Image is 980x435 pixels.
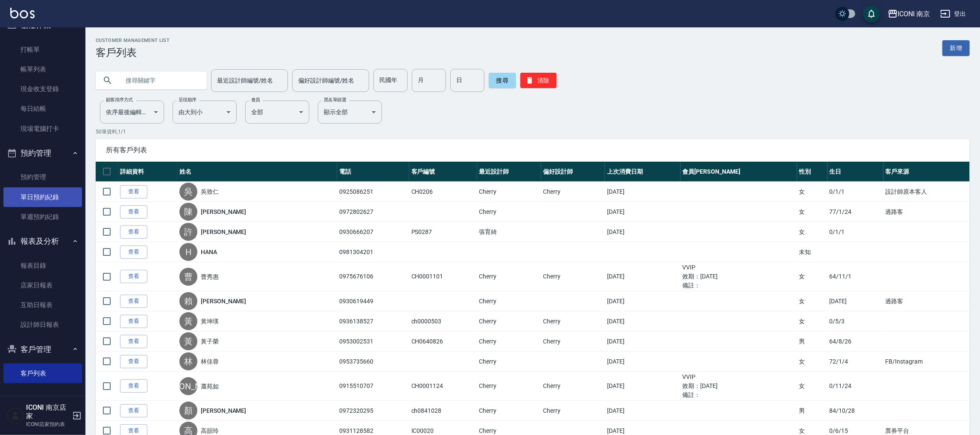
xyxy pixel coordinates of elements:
td: Cherry [477,331,541,352]
td: Cherry [477,311,541,331]
a: 查看 [120,335,147,348]
label: 呈現順序 [179,97,197,103]
td: Cherry [541,262,605,291]
div: 陳 [179,203,197,221]
td: 72/1/4 [827,352,883,372]
td: Cherry [477,262,541,291]
div: H [179,243,197,261]
ul: 效期： [DATE] [683,272,795,281]
h2: Customer Management List [96,38,170,43]
div: 黃 [179,312,197,330]
div: 顯示全部 [318,101,382,124]
td: 0930666207 [337,222,409,242]
td: Cherry [477,202,541,222]
label: 黑名單篩選 [324,97,346,103]
td: [DATE] [605,372,680,401]
a: HANA [201,248,217,256]
td: ch0841028 [409,401,477,421]
a: [PERSON_NAME] [201,207,246,216]
button: 報表及分析 [3,230,82,252]
td: CH0206 [409,182,477,202]
ul: VVIP [683,373,795,382]
td: 未知 [797,242,827,262]
td: 女 [797,202,827,222]
button: ICONI 南京 [884,5,934,23]
td: 設計師原本客人 [883,182,970,202]
label: 顧客排序方式 [106,97,133,103]
ul: 備註： [683,391,795,399]
td: [DATE] [605,222,680,242]
a: 店家日報表 [3,275,82,295]
td: 0953735660 [337,352,409,372]
td: Cherry [477,182,541,202]
td: 女 [797,291,827,311]
div: 黃 [179,332,197,350]
td: [DATE] [605,331,680,352]
div: 賴 [179,292,197,310]
a: [PERSON_NAME] [201,406,246,415]
div: 由大到小 [173,101,237,124]
td: Cherry [477,291,541,311]
a: [PERSON_NAME] [201,297,246,305]
td: Cherry [541,401,605,421]
td: [DATE] [605,182,680,202]
th: 會員[PERSON_NAME] [681,162,797,182]
td: [DATE] [605,262,680,291]
a: 客戶列表 [3,364,82,383]
td: [DATE] [605,311,680,331]
a: 查看 [120,225,147,239]
th: 姓名 [177,162,337,182]
div: 許 [179,223,197,241]
button: 客戶管理 [3,338,82,361]
td: 0915510707 [337,372,409,401]
a: 查看 [120,246,147,259]
a: 報表目錄 [3,256,82,275]
td: Cherry [541,182,605,202]
a: 查看 [120,270,147,283]
a: 林佳蓉 [201,357,219,366]
div: 曹 [179,268,197,286]
p: ICONI店家預約表 [26,420,70,428]
th: 客戶編號 [409,162,477,182]
td: Cherry [541,372,605,401]
td: 64/8/26 [827,331,883,352]
td: 女 [797,372,827,401]
td: CH0001124 [409,372,477,401]
p: 50 筆資料, 1 / 1 [96,128,970,136]
td: 77/1/24 [827,202,883,222]
ul: 備註： [683,281,795,290]
td: 0/1/1 [827,222,883,242]
td: 男 [797,331,827,352]
a: 查看 [120,404,147,417]
th: 詳細資料 [118,162,177,182]
button: 清除 [520,73,557,88]
a: 黃子榮 [201,337,219,346]
button: save [863,5,880,22]
td: 0936138527 [337,311,409,331]
a: 互助日報表 [3,295,82,315]
div: 林 [179,352,197,370]
td: 女 [797,311,827,331]
div: 依序最後編輯時間 [100,101,164,124]
td: 女 [797,182,827,202]
div: 顏 [179,402,197,420]
h3: 客戶列表 [96,47,170,59]
ul: 效期： [DATE] [683,382,795,391]
input: 搜尋關鍵字 [120,69,200,92]
a: 現金收支登錄 [3,79,82,99]
td: 女 [797,222,827,242]
a: 現場電腦打卡 [3,119,82,139]
div: 全部 [245,101,309,124]
button: 預約管理 [3,142,82,164]
a: 查看 [120,379,147,393]
button: 搜尋 [489,73,516,88]
td: Cherry [477,352,541,372]
td: 女 [797,352,827,372]
th: 客戶來源 [883,162,970,182]
td: ch0000503 [409,311,477,331]
a: 查看 [120,205,147,219]
td: [DATE] [605,352,680,372]
a: 單週預約紀錄 [3,207,82,227]
a: 單日預約紀錄 [3,187,82,207]
td: 女 [797,262,827,291]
